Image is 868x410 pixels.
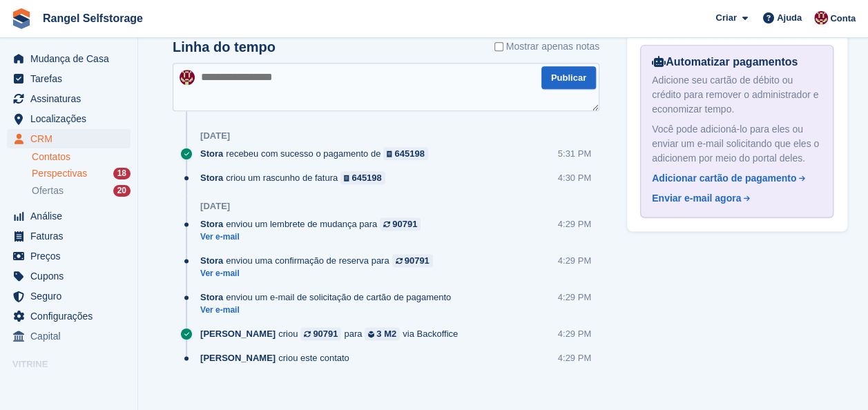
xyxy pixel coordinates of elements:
[494,39,503,54] input: Mostrar apenas notas
[173,39,276,55] h2: Linha do tempo
[7,246,131,266] a: menu
[652,73,822,117] div: Adicione seu cartão de débito ou crédito para remover o administrador e economizar tempo.
[7,286,131,306] a: menu
[7,89,131,108] a: menu
[200,304,458,316] a: Ver e-mail
[200,217,427,231] div: enviou um lembrete de mudança para
[405,254,430,267] div: 90791
[392,254,433,267] a: 90791
[113,185,131,197] div: 20
[715,11,736,25] span: Criar
[777,11,802,25] span: Ajuda
[30,109,113,128] span: Localizações
[380,217,421,231] a: 90791
[30,69,113,88] span: Tarefas
[200,130,230,141] div: [DATE]
[652,122,822,166] div: Você pode adicioná-lo para eles ou enviar um e-mail solicitando que eles o adicionem por meio do ...
[7,206,131,226] a: menu
[200,171,223,184] span: Stora
[7,49,131,68] a: menu
[7,129,131,148] a: menu
[30,129,113,148] span: CRM
[7,326,131,346] a: menu
[200,327,276,340] span: [PERSON_NAME]
[30,206,113,226] span: Análise
[200,291,223,304] span: Stora
[376,327,396,340] div: 3 M2
[652,171,796,186] div: Adicionar cartão de pagamento
[30,49,113,68] span: Mudança de Casa
[200,254,223,267] span: Stora
[383,147,428,160] a: 645198
[200,231,427,243] a: Ver e-mail
[558,217,591,231] div: 4:29 PM
[392,217,417,231] div: 90791
[32,167,87,180] span: Perspectivas
[814,11,828,25] img: Diana Moreira
[652,191,741,206] div: Enviar e-mail agora
[30,226,113,246] span: Faturas
[30,306,113,326] span: Configurações
[200,254,440,267] div: enviou uma confirmação de reserva para
[830,12,856,26] span: Conta
[558,171,591,184] div: 4:30 PM
[313,327,338,340] div: 90791
[200,291,458,304] div: enviou um e-mail de solicitação de cartão de pagamento
[11,8,32,29] img: stora-icon-8386f47178a22dfd0bd8f6a31ec36ba5ce8667c1dd55bd0f319d3a0aa187defe.svg
[558,147,591,160] div: 5:31 PM
[7,69,131,88] a: menu
[30,375,113,394] span: Portal de reservas
[180,70,195,85] img: Diana Moreira
[541,66,596,89] button: Publicar
[30,266,113,286] span: Cupons
[12,358,137,371] span: Vitrine
[652,54,822,70] div: Automatizar pagamentos
[32,166,131,181] a: Perspectivas 18
[37,7,148,30] a: Rangel Selfstorage
[32,184,64,197] span: Ofertas
[652,171,816,186] a: Adicionar cartão de pagamento
[200,351,356,364] div: criou este contato
[558,291,591,304] div: 4:29 PM
[351,171,381,184] div: 645198
[7,109,131,128] a: menu
[7,375,131,394] a: menu
[494,39,599,54] label: Mostrar apenas notas
[394,147,424,160] div: 645198
[200,171,392,184] div: criou um rascunho de fatura
[200,201,230,212] div: [DATE]
[7,306,131,326] a: menu
[200,327,465,340] div: criou para via Backoffice
[558,327,591,340] div: 4:29 PM
[200,147,435,160] div: recebeu com sucesso o pagamento de
[32,184,131,198] a: Ofertas 20
[558,351,591,364] div: 4:29 PM
[200,351,276,364] span: [PERSON_NAME]
[113,168,131,179] div: 18
[30,326,113,346] span: Capital
[30,286,113,306] span: Seguro
[200,147,223,160] span: Stora
[114,376,131,393] a: Loja de pré-visualização
[558,254,591,267] div: 4:29 PM
[7,226,131,246] a: menu
[30,89,113,108] span: Assinaturas
[32,150,131,164] a: Contatos
[7,266,131,286] a: menu
[340,171,385,184] a: 645198
[30,246,113,266] span: Preços
[300,327,341,340] a: 90791
[365,327,400,340] a: 3 M2
[200,268,440,280] a: Ver e-mail
[200,217,223,231] span: Stora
